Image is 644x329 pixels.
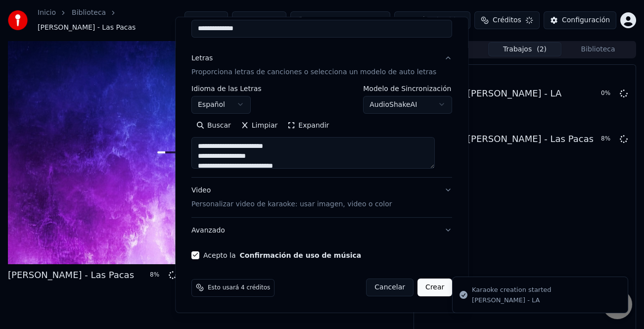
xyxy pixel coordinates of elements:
[191,45,452,85] button: LetrasProporciona letras de canciones o selecciona un modelo de auto letras
[191,185,392,209] div: Video
[283,117,334,133] button: Expandir
[208,283,270,291] span: Esto usará 4 créditos
[417,279,452,296] button: Crear
[191,117,236,133] button: Buscar
[191,217,452,243] button: Avanzado
[191,53,213,63] div: Letras
[191,85,262,92] label: Idioma de las Letras
[191,199,392,209] p: Personalizar video de karaoke: usar imagen, video o color
[191,67,436,77] p: Proporciona letras de canciones o selecciona un modelo de auto letras
[203,251,361,258] label: Acepto la
[367,279,414,296] button: Cancelar
[364,85,453,92] label: Modelo de Sincronización
[240,251,362,258] button: Acepto la
[191,177,452,217] button: VideoPersonalizar video de karaoke: usar imagen, video o color
[236,117,282,133] button: Limpiar
[191,85,452,177] div: LetrasProporciona letras de canciones o selecciona un modelo de auto letras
